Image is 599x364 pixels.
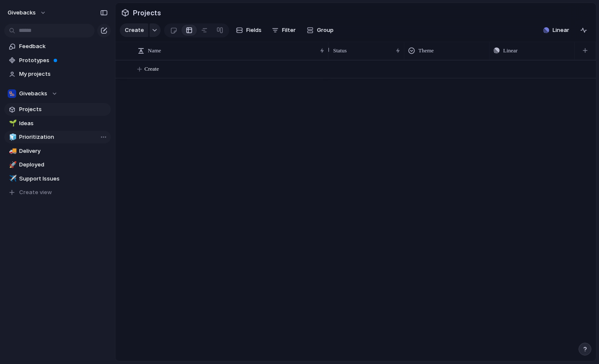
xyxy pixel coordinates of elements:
[282,26,296,34] span: Filter
[19,42,108,51] span: Feedback
[19,161,108,169] span: Deployed
[540,24,573,37] button: Linear
[9,118,15,128] div: 🌱
[503,46,518,55] span: Linear
[302,23,338,37] button: Group
[233,23,265,37] button: Fields
[19,133,108,141] span: Prioritization
[418,46,434,55] span: Theme
[131,5,163,20] span: Projects
[317,26,334,34] span: Group
[19,175,108,183] span: Support Issues
[8,119,16,128] button: 🌱
[4,131,111,143] a: 🧊Prioritization
[144,65,159,73] span: Create
[4,40,111,53] a: Feedback
[8,9,36,17] span: Givebacks
[4,172,111,185] a: ✈️Support Issues
[19,105,108,114] span: Projects
[553,26,569,34] span: Linear
[4,54,111,67] a: Prototypes
[9,174,15,183] div: ✈️
[148,46,161,55] span: Name
[4,68,111,80] a: My projects
[246,26,262,34] span: Fields
[9,160,15,170] div: 🚀
[4,103,111,116] a: Projects
[9,132,15,142] div: 🧊
[19,89,47,98] span: Givebacks
[19,147,108,155] span: Delivery
[19,70,108,78] span: My projects
[8,133,16,141] button: 🧊
[8,147,16,155] button: 🚚
[19,188,52,197] span: Create view
[268,23,299,37] button: Filter
[8,175,16,183] button: ✈️
[4,117,111,130] a: 🌱Ideas
[4,145,111,158] a: 🚚Delivery
[4,186,111,199] button: Create view
[120,23,148,37] button: Create
[4,87,111,100] button: Givebacks
[4,158,111,171] a: 🚀Deployed
[333,46,347,55] span: Status
[8,161,16,169] button: 🚀
[125,26,144,34] span: Create
[19,56,108,65] span: Prototypes
[19,119,108,128] span: Ideas
[9,146,15,156] div: 🚚
[4,6,51,20] button: Givebacks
